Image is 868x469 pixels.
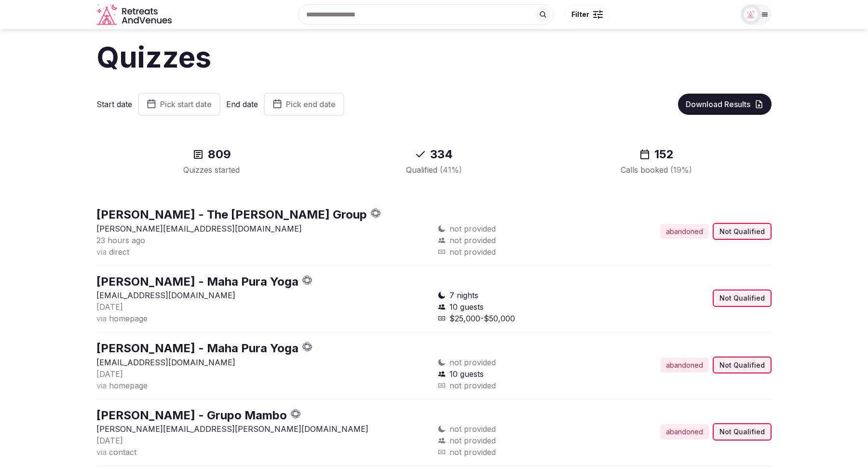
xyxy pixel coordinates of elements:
button: [DATE] [96,368,123,380]
span: via [96,381,107,390]
span: [DATE] [96,302,123,312]
div: $25,000-$50,000 [438,313,601,324]
a: [PERSON_NAME] - Maha Pura Yoga [96,341,298,355]
span: Pick end date [286,99,336,109]
div: Not Qualified [713,357,772,374]
span: 10 guests [449,301,484,313]
div: Calls booked [557,164,756,176]
span: not provided [449,357,496,368]
span: Download Results [686,99,750,109]
button: Pick end date [264,93,344,116]
label: Start date [96,99,132,110]
div: 809 [112,147,311,162]
button: [DATE] [96,301,123,313]
span: 7 nights [449,290,478,301]
button: Filter [565,5,609,24]
span: not provided [449,223,496,234]
p: [PERSON_NAME][EMAIL_ADDRESS][PERSON_NAME][DOMAIN_NAME] [96,423,430,435]
div: not provided [438,246,601,258]
span: Filter [571,10,589,19]
label: End date [226,99,258,110]
span: [DATE] [96,436,123,445]
button: [DATE] [96,435,123,446]
div: abandoned [660,358,709,373]
div: abandoned [660,424,709,440]
span: Pick start date [160,99,212,109]
p: [EMAIL_ADDRESS][DOMAIN_NAME] [96,357,430,368]
div: Not Qualified [713,223,772,240]
div: abandoned [660,224,709,239]
a: [PERSON_NAME] - The [PERSON_NAME] Group [96,207,367,221]
span: direct [109,247,129,257]
button: 23 hours ago [96,234,145,246]
span: via [96,447,107,457]
span: not provided [449,423,496,435]
button: [PERSON_NAME] - Maha Pura Yoga [96,274,298,290]
div: not provided [438,446,601,458]
div: not provided [438,380,601,391]
div: Quizzes started [112,164,311,176]
button: [PERSON_NAME] - Maha Pura Yoga [96,340,298,357]
span: via [96,314,107,323]
p: [EMAIL_ADDRESS][DOMAIN_NAME] [96,290,430,301]
div: 334 [334,147,533,162]
button: [PERSON_NAME] - The [PERSON_NAME] Group [96,207,367,223]
span: not provided [449,435,496,446]
span: homepage [109,381,148,390]
span: [DATE] [96,369,123,379]
svg: Retreats and Venues company logo [96,4,174,26]
button: Pick start date [138,93,220,116]
button: Download Results [678,94,772,115]
p: [PERSON_NAME][EMAIL_ADDRESS][DOMAIN_NAME] [96,223,430,234]
a: [PERSON_NAME] - Maha Pura Yoga [96,275,298,289]
div: Not Qualified [713,423,772,441]
span: ( 41 %) [440,165,462,175]
h1: Quizzes [96,37,772,77]
div: Qualified [334,164,533,176]
span: via [96,247,107,257]
a: Visit the homepage [96,4,174,26]
span: not provided [449,234,496,246]
div: 152 [557,147,756,162]
span: 10 guests [449,368,484,380]
a: [PERSON_NAME] - Grupo Mambo [96,408,287,422]
span: ( 19 %) [670,165,692,175]
span: contact [109,447,136,457]
img: Matt Grant Oakes [744,8,758,21]
button: [PERSON_NAME] - Grupo Mambo [96,407,287,424]
div: Not Qualified [713,290,772,307]
span: 23 hours ago [96,235,145,245]
span: homepage [109,314,148,323]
